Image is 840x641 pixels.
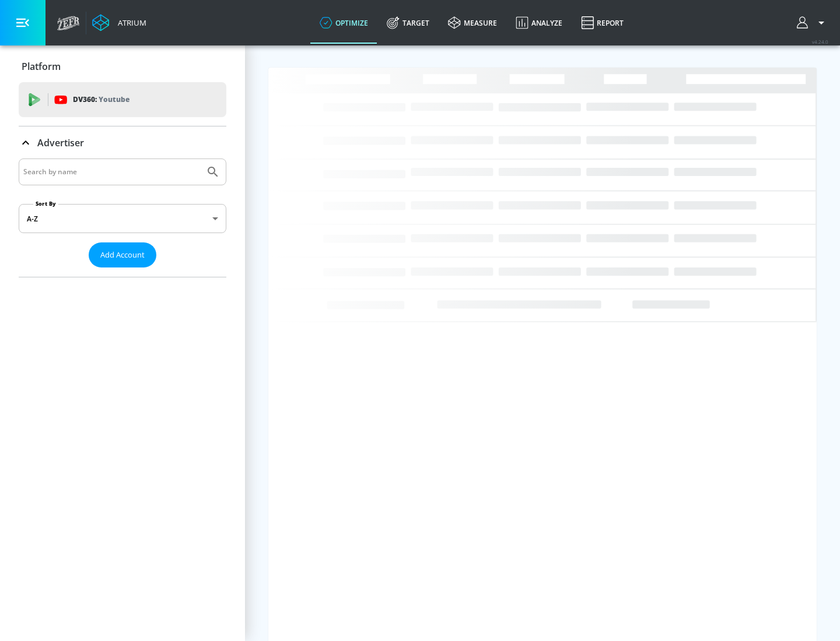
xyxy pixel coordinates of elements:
[19,50,226,83] div: Platform
[377,2,439,44] a: Target
[310,2,377,44] a: optimize
[812,38,828,45] span: v 4.24.0
[19,159,226,277] div: Advertiser
[19,126,226,159] div: Advertiser
[89,242,156,267] button: Add Account
[23,164,200,179] input: Search by name
[99,93,129,105] p: Youtube
[37,136,84,149] p: Advertiser
[113,17,146,28] div: Atrium
[572,2,633,44] a: Report
[506,2,572,44] a: Analyze
[19,267,226,277] nav: list of Advertiser
[100,248,145,262] span: Add Account
[19,82,226,117] div: DV360: Youtube
[33,200,58,207] label: Sort By
[73,93,129,106] p: DV360:
[439,2,506,44] a: measure
[22,60,61,73] p: Platform
[19,204,226,233] div: A-Z
[92,14,146,31] a: Atrium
